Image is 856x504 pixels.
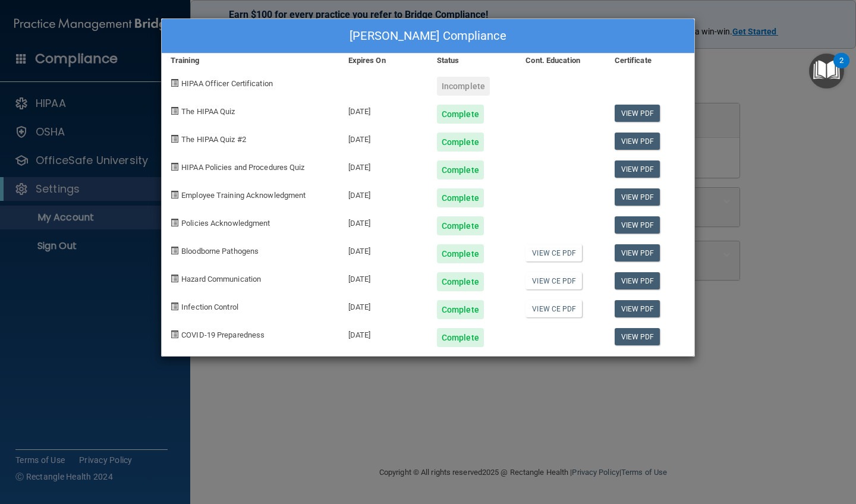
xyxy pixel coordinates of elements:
div: Complete [437,188,484,207]
div: Training [162,53,339,68]
div: Complete [437,300,484,319]
span: The HIPAA Quiz [181,107,235,116]
div: [DATE] [339,263,428,291]
a: View CE PDF [525,300,582,317]
span: The HIPAA Quiz #2 [181,135,246,144]
a: View PDF [615,188,660,206]
span: HIPAA Officer Certification [181,79,273,88]
button: Open Resource Center, 2 new notifications [809,53,844,89]
div: Complete [437,160,484,179]
div: Complete [437,216,484,235]
a: View PDF [615,272,660,289]
a: View PDF [615,160,660,178]
div: Complete [437,133,484,152]
div: Certificate [606,53,694,68]
div: Incomplete [437,77,490,96]
span: Employee Training Acknowledgment [181,191,306,200]
div: Complete [437,244,484,263]
span: Policies Acknowledgment [181,219,270,228]
a: View CE PDF [525,272,582,289]
a: View CE PDF [525,244,582,262]
span: COVID-19 Preparedness [181,330,265,339]
div: Complete [437,328,484,347]
div: 2 [839,61,844,76]
span: HIPAA Policies and Procedures Quiz [181,163,304,172]
div: Expires On [339,53,428,68]
div: Cont. Education [517,53,605,68]
div: [DATE] [339,179,428,207]
div: [DATE] [339,235,428,263]
span: Infection Control [181,303,238,311]
div: Complete [437,272,484,291]
div: [DATE] [339,207,428,235]
a: View PDF [615,105,660,122]
div: [DATE] [339,319,428,347]
div: [DATE] [339,291,428,319]
a: View PDF [615,216,660,234]
div: [DATE] [339,124,428,152]
a: View PDF [615,133,660,150]
div: [PERSON_NAME] Compliance [162,19,694,53]
div: Status [428,53,517,68]
a: View PDF [615,244,660,262]
a: View PDF [615,328,660,345]
div: [DATE] [339,152,428,179]
div: Complete [437,105,484,124]
span: Bloodborne Pathogens [181,247,259,256]
div: [DATE] [339,96,428,124]
a: View PDF [615,300,660,317]
span: Hazard Communication [181,275,261,283]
